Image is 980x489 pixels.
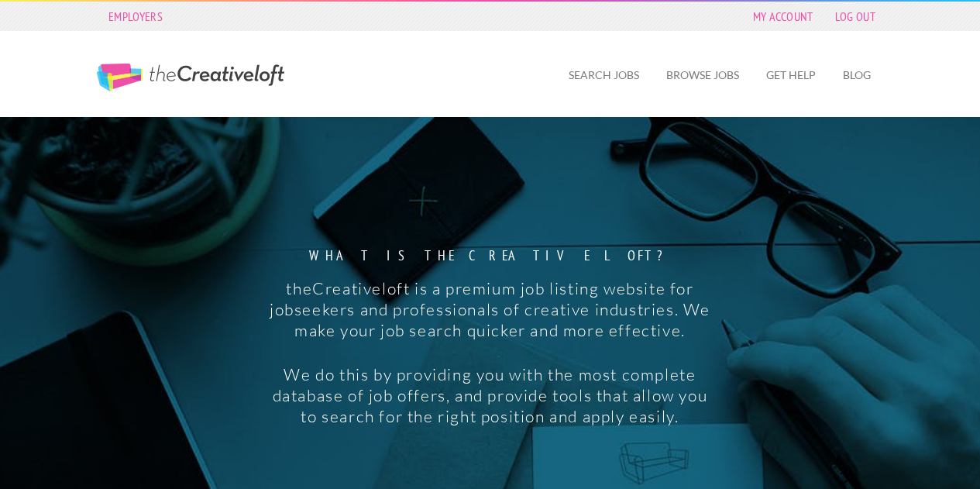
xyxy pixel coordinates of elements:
[827,5,883,27] a: Log Out
[101,5,170,27] a: Employers
[745,5,821,27] a: My Account
[266,364,714,427] p: We do this by providing you with the most complete database of job offers, and provide tools that...
[556,57,652,93] a: Search Jobs
[266,249,714,263] strong: What is the creative loft?
[266,278,714,341] p: theCreativeloft is a premium job listing website for jobseekers and professionals of creative ind...
[754,57,828,93] a: Get Help
[97,64,284,91] a: The Creative Loft
[830,57,883,93] a: Blog
[654,57,751,93] a: Browse Jobs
